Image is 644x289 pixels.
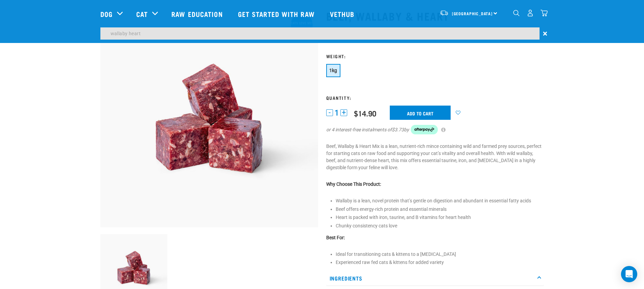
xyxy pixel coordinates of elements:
[326,53,544,59] h3: Weight:
[336,197,544,204] p: Wallaby is a lean, novel protein that’s gentle on digestion and abundant in essential fatty acids
[326,143,544,171] p: Beef, Wallaby & Heart Mix is a lean, nutrient-rich mince containing wild and farmed prey sources,...
[326,109,333,116] button: -
[326,125,544,134] div: or 4 interest-free instalments of by
[541,9,548,17] img: home-icon@2x.png
[411,125,438,134] img: Afterpay
[621,266,637,282] div: Open Intercom Messenger
[326,181,381,187] strong: Why Choose This Product:
[336,222,544,229] p: Chunky consistency cats love
[323,0,363,27] a: Vethub
[336,251,544,258] p: Ideal for transitioning cats & kittens to a [MEDICAL_DATA]
[329,68,337,73] span: 1kg
[100,9,113,19] a: Dog
[326,64,340,77] button: 1kg
[336,259,544,266] p: Experienced raw fed cats & kittens for added variety
[326,271,544,286] p: Ingredients
[392,126,404,133] span: $3.73
[336,214,544,221] p: Heart is packed with iron, taurine, and B vitamins for heart health
[231,0,323,27] a: Get started with Raw
[100,9,318,227] img: Raw Essentials 2024 July2572 Beef Wallaby Heart
[354,109,376,117] div: $14.90
[390,106,451,120] input: Add to cart
[439,10,449,16] img: van-moving.png
[136,9,148,19] a: Cat
[100,27,540,40] input: Search...
[326,235,345,240] strong: Best For:
[165,0,231,27] a: Raw Education
[543,27,547,40] span: ×
[340,109,347,116] button: +
[513,10,520,16] img: home-icon-1@2x.png
[336,206,544,213] p: Beef offers energy-rich protein and essential minerals
[527,9,534,17] img: user.png
[452,13,493,15] span: [GEOGRAPHIC_DATA]
[326,95,544,100] h3: Quantity:
[335,109,339,116] span: 1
